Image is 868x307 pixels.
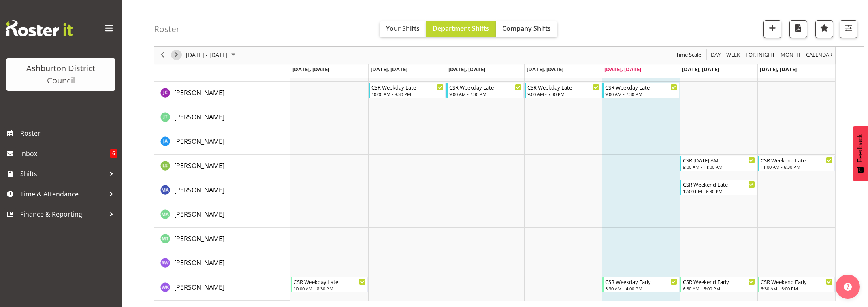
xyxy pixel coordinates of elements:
td: John Tarry resource [154,106,290,130]
div: 10:00 AM - 8:30 PM [371,91,444,97]
span: Finance & Reporting [20,208,105,220]
div: CSR Weekday Late [449,83,521,91]
a: [PERSON_NAME] [174,209,224,219]
div: Wendy Keepa"s event - CSR Weekend Early Begin From Saturday, August 16, 2025 at 6:30:00 AM GMT+12... [680,277,757,292]
button: Timeline Day [710,50,722,60]
span: Shifts [20,168,105,180]
span: Week [725,50,741,60]
div: CSR Weekday Late [605,83,677,91]
div: previous period [156,47,169,64]
div: Ashburton District Council [14,62,107,87]
span: [PERSON_NAME] [174,137,224,146]
button: Timeline Month [779,50,802,60]
h4: Roster [154,24,180,34]
span: Roster [20,127,117,139]
div: CSR Weekend Early [683,277,755,286]
div: Jill Cullimore"s event - CSR Weekday Late Begin From Thursday, August 14, 2025 at 9:00:00 AM GMT+... [525,83,601,98]
img: Rosterit website logo [6,20,73,36]
div: CSR Weekday Late [527,83,599,91]
span: [DATE] - [DATE] [185,50,228,60]
button: Fortnight [744,50,776,60]
span: Month [780,50,801,60]
a: [PERSON_NAME] [174,136,224,146]
span: [DATE], [DATE] [682,66,719,73]
span: [DATE], [DATE] [527,66,563,73]
span: [PERSON_NAME] [174,113,224,122]
span: [DATE], [DATE] [292,66,329,73]
a: [PERSON_NAME] [174,112,224,122]
span: Time & Attendance [20,188,105,200]
div: CSR Weekday Late [371,83,444,91]
td: Meghan Anderson resource [154,203,290,228]
div: 5:30 AM - 4:00 PM [605,285,677,292]
div: Wendy Keepa"s event - CSR Weekday Late Begin From Monday, August 11, 2025 at 10:00:00 AM GMT+12:0... [291,277,368,292]
a: [PERSON_NAME] [174,258,224,268]
span: Day [710,50,721,60]
span: [PERSON_NAME] [174,88,224,97]
div: August 11 - 17, 2025 [183,47,240,64]
div: CSR Weekend Late [683,180,755,188]
button: Highlight an important date within the roster. [815,20,833,38]
div: CSR Weekend Late [761,156,833,164]
div: 9:00 AM - 11:00 AM [683,164,755,170]
button: Month [805,50,834,60]
span: [PERSON_NAME] [174,210,224,219]
span: calendar [805,50,833,60]
div: Jill Cullimore"s event - CSR Weekday Late Begin From Tuesday, August 12, 2025 at 10:00:00 AM GMT+... [369,83,446,98]
button: Next [171,50,182,60]
td: Jill Cullimore resource [154,82,290,106]
span: Department Shifts [433,24,489,33]
div: Megan Allott"s event - CSR Weekend Late Begin From Saturday, August 16, 2025 at 12:00:00 PM GMT+1... [680,180,757,195]
span: Your Shifts [386,24,420,33]
button: Feedback - Show survey [853,126,868,181]
td: Moira Tarry resource [154,228,290,252]
button: Filter Shifts [840,20,857,38]
a: [PERSON_NAME] [174,161,224,171]
td: Richard Wood resource [154,252,290,276]
span: 6 [110,149,117,158]
div: Wendy Keepa"s event - CSR Weekday Early Begin From Friday, August 15, 2025 at 5:30:00 AM GMT+12:0... [602,277,679,292]
div: 12:00 PM - 6:30 PM [683,188,755,194]
button: Time Scale [675,50,703,60]
span: [PERSON_NAME] [174,161,224,170]
div: 11:00 AM - 6:30 PM [761,164,833,170]
div: CSR Weekend Early [761,277,833,286]
div: 6:30 AM - 5:00 PM [683,285,755,292]
button: Download a PDF of the roster according to the set date range. [789,20,807,38]
td: Liam Stewart resource [154,155,290,179]
td: Julia Allen resource [154,130,290,155]
div: CSR [DATE] AM [683,156,755,164]
span: [DATE], [DATE] [760,66,797,73]
button: Timeline Week [725,50,742,60]
span: [DATE], [DATE] [604,66,641,73]
div: 9:00 AM - 7:30 PM [527,91,599,97]
div: 9:00 AM - 7:30 PM [605,91,677,97]
div: 9:00 AM - 7:30 PM [449,91,521,97]
td: Wendy Keepa resource [154,276,290,301]
a: [PERSON_NAME] [174,282,224,292]
button: Department Shifts [426,21,496,37]
button: Your Shifts [380,21,426,37]
div: 6:30 AM - 5:00 PM [761,285,833,292]
a: [PERSON_NAME] [174,234,224,243]
div: next period [169,47,183,64]
span: Time Scale [675,50,702,60]
div: Jill Cullimore"s event - CSR Weekday Late Begin From Friday, August 15, 2025 at 9:00:00 AM GMT+12... [602,83,679,98]
div: 10:00 AM - 8:30 PM [294,285,366,292]
div: Liam Stewart"s event - CSR Saturday AM Begin From Saturday, August 16, 2025 at 9:00:00 AM GMT+12:... [680,156,757,171]
button: August 2025 [185,50,239,60]
span: [DATE], [DATE] [371,66,407,73]
img: help-xxl-2.png [844,283,852,291]
span: [DATE], [DATE] [448,66,485,73]
div: CSR Weekday Late [294,277,366,286]
div: Jill Cullimore"s event - CSR Weekday Late Begin From Wednesday, August 13, 2025 at 9:00:00 AM GMT... [446,83,523,98]
button: Previous [157,50,168,60]
span: [PERSON_NAME] [174,258,224,267]
div: CSR Weekday Early [605,277,677,286]
div: Wendy Keepa"s event - CSR Weekend Early Begin From Sunday, August 17, 2025 at 6:30:00 AM GMT+12:0... [758,277,835,292]
a: [PERSON_NAME] [174,88,224,98]
a: [PERSON_NAME] [174,185,224,195]
button: Company Shifts [496,21,557,37]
